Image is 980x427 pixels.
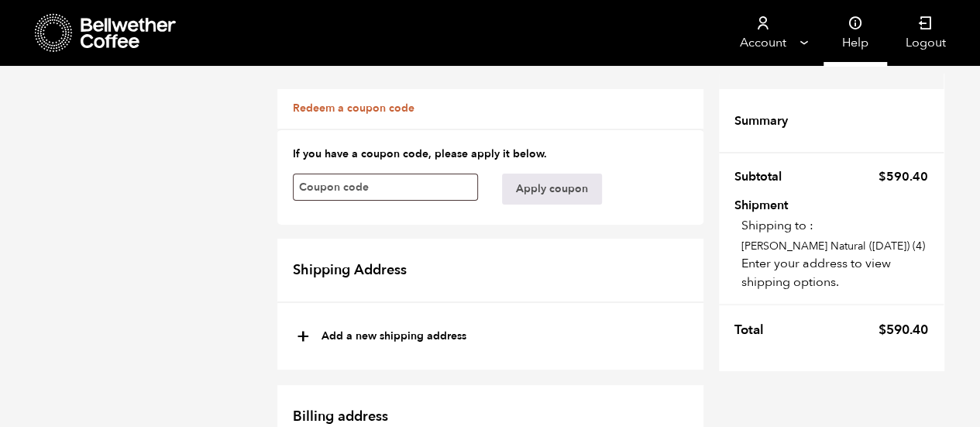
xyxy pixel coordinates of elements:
p: [PERSON_NAME] Natural ([DATE]) (4) [741,238,928,254]
span: + [297,324,310,350]
th: Summary [734,105,797,137]
button: +Add a new shipping address [297,324,466,350]
p: If you have a coupon code, please apply it below. [293,146,688,162]
th: Shipment [734,199,824,209]
h2: Shipping Address [277,239,703,304]
span: $ [879,321,886,339]
th: Subtotal [734,160,791,193]
p: Shipping to : [741,216,928,235]
td: Enter your address to view shipping options. [734,211,928,291]
button: Apply coupon [502,174,602,205]
bdi: 590.40 [879,321,928,339]
input: Coupon code [293,174,479,201]
span: $ [879,168,886,185]
th: Total [734,313,773,347]
bdi: 590.40 [879,168,928,185]
a: Redeem a coupon code [293,101,414,115]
